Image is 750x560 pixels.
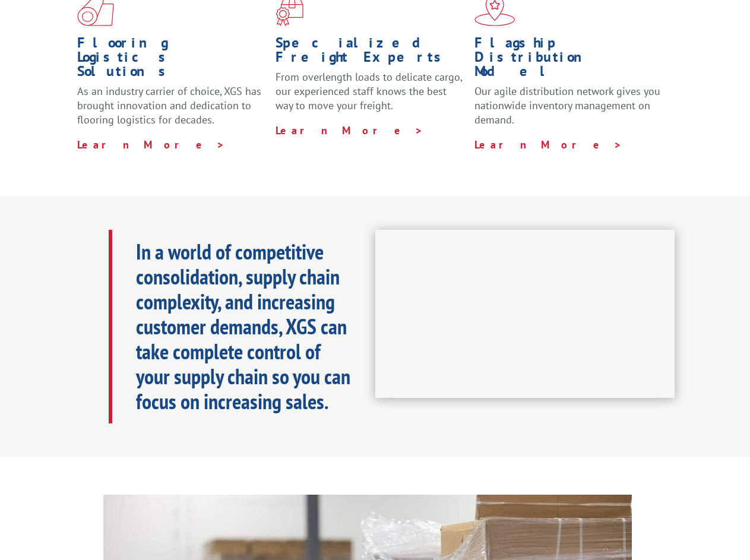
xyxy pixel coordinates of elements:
h1: Flagship Distribution Model [474,36,664,84]
p: From overlength loads to delicate cargo, our experienced staff knows the best way to move your fr... [276,70,465,123]
a: Learn More > [474,138,622,151]
iframe: XGS Logistics Solutions [375,230,675,398]
h1: Flooring Logistics Solutions [77,36,267,84]
a: Learn More > [276,124,423,137]
h1: Specialized Freight Experts [276,36,465,70]
span: As an industry carrier of choice, XGS has brought innovation and dedication to flooring logistics... [77,84,261,126]
a: Learn More > [77,138,225,151]
b: In a world of competitive consolidation, supply chain complexity, and increasing customer demands... [136,238,350,415]
span: Our agile distribution network gives you nationwide inventory management on demand. [474,84,660,126]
